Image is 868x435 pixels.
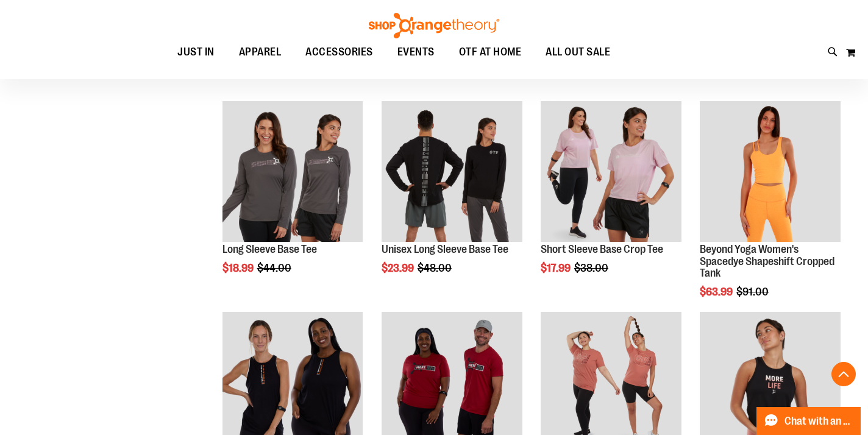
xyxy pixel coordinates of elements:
[541,243,663,255] a: Short Sleeve Base Crop Tee
[382,101,522,242] img: Product image for Unisex Long Sleeve Base Tee
[382,262,416,274] span: $23.99
[541,101,681,244] a: Product image for Short Sleeve Base Crop Tee
[736,286,770,298] span: $91.00
[222,101,363,242] img: Product image for Long Sleeve Base Tee
[418,262,454,274] span: $48.00
[222,262,255,274] span: $18.99
[541,262,572,274] span: $17.99
[382,101,522,244] a: Product image for Unisex Long Sleeve Base Tee
[784,416,853,427] span: Chat with an Expert
[700,101,841,242] img: Product image for Beyond Yoga Womens Spacedye Shapeshift Cropped Tank
[239,38,282,66] span: APPAREL
[222,101,363,244] a: Product image for Long Sleeve Base Tee
[574,262,610,274] span: $38.00
[216,95,369,305] div: product
[382,243,508,255] a: Unisex Long Sleeve Base Tee
[831,362,856,386] button: Back To Top
[700,243,834,280] a: Beyond Yoga Women's Spacedye Shapeshift Cropped Tank
[305,38,373,66] span: ACCESSORIES
[535,95,688,305] div: product
[546,38,610,66] span: ALL OUT SALE
[375,95,528,305] div: product
[397,38,435,66] span: EVENTS
[541,101,681,242] img: Product image for Short Sleeve Base Crop Tee
[257,262,293,274] span: $44.00
[222,243,317,255] a: Long Sleeve Base Tee
[367,13,501,38] img: Shop Orangetheory
[700,101,841,244] a: Product image for Beyond Yoga Womens Spacedye Shapeshift Cropped Tank
[459,38,522,66] span: OTF AT HOME
[694,95,847,329] div: product
[756,407,861,435] button: Chat with an Expert
[177,38,215,66] span: JUST IN
[700,286,735,298] span: $63.99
